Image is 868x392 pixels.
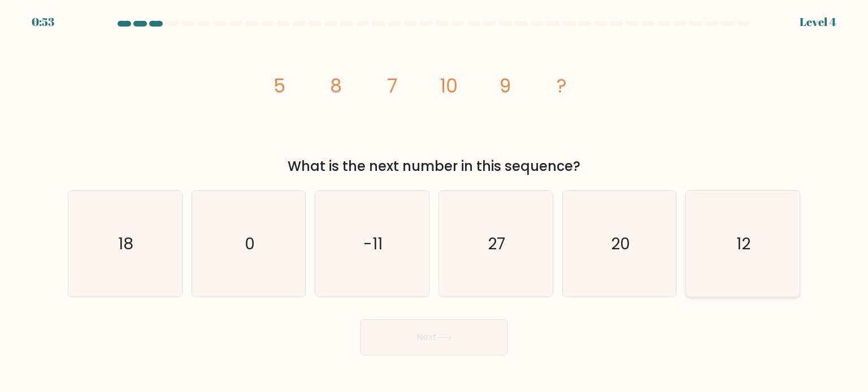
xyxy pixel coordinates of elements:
text: -11 [364,232,383,254]
text: 20 [611,232,630,254]
tspan: ? [557,73,567,99]
button: Next [361,319,507,355]
tspan: 5 [274,73,285,99]
tspan: 7 [387,73,397,99]
div: What is the next number in this sequence? [75,156,793,177]
tspan: 10 [440,73,458,99]
div: Level 4 [800,14,836,30]
tspan: 8 [330,73,342,99]
text: 18 [119,232,134,254]
div: 0:53 [32,14,54,30]
text: 12 [737,232,751,254]
text: 27 [488,232,506,254]
text: 0 [245,232,255,254]
tspan: 9 [500,73,511,99]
